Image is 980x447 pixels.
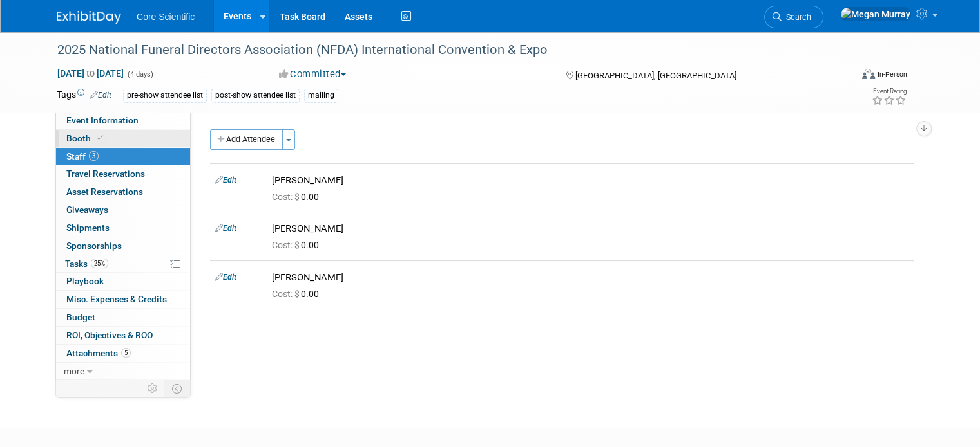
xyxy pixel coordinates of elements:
span: Search [782,12,811,22]
a: ROI, Objectives & ROO [56,327,190,344]
span: Core Scientific [137,12,195,22]
a: Budget [56,309,190,326]
img: Megan Murray [840,7,911,21]
a: Staff3 [56,148,190,165]
span: 3 [89,151,99,161]
span: to [84,68,97,78]
span: 0.00 [272,192,324,202]
a: Tasks25% [56,255,190,273]
td: Tags [57,88,111,103]
div: In-Person [877,69,907,79]
span: more [64,366,84,376]
a: Travel Reservations [56,165,190,183]
span: 0.00 [272,289,324,299]
a: Edit [215,224,236,233]
a: Misc. Expenses & Credits [56,291,190,308]
div: Event Format [782,67,907,86]
span: Misc. Expenses & Credits [66,294,167,304]
span: 25% [91,259,108,268]
a: Sponsorships [56,237,190,255]
span: Sponsorships [66,241,122,251]
a: Giveaways [56,201,190,219]
span: Budget [66,312,95,322]
img: Format-Inperson.png [862,69,875,79]
span: Shipments [66,223,110,233]
a: Edit [90,91,111,100]
span: Cost: $ [272,192,301,202]
div: [PERSON_NAME] [272,271,908,284]
span: Attachments [66,348,131,358]
span: [GEOGRAPHIC_DATA], [GEOGRAPHIC_DATA] [575,71,736,80]
span: Giveaways [66,205,108,215]
div: [PERSON_NAME] [272,223,908,235]
span: Staff [66,151,99,161]
div: [PERSON_NAME] [272,174,908,187]
a: Booth [56,130,190,147]
span: Tasks [65,259,108,269]
span: (4 days) [126,70,153,78]
span: Playbook [66,276,104,286]
a: Playbook [56,273,190,290]
td: Toggle Event Tabs [164,380,191,397]
a: Edit [215,273,236,282]
a: Attachments5 [56,345,190,362]
a: Search [764,6,823,28]
button: Add Attendee [210,129,283,150]
span: Cost: $ [272,240,301,250]
div: mailing [304,89,338,102]
i: Booth reservation complete [97,134,103,141]
a: Shipments [56,219,190,237]
span: Event Information [66,115,139,125]
span: 5 [121,348,131,358]
div: pre-show attendee list [123,89,207,102]
span: Asset Reservations [66,187,143,197]
span: Travel Reservations [66,169,145,179]
div: 2025 National Funeral Directors Association (NFDA) International Convention & Expo [53,39,835,62]
div: Event Rating [872,88,907,95]
span: ROI, Objectives & ROO [66,330,153,340]
a: Event Information [56,112,190,129]
a: more [56,363,190,380]
a: Edit [215,176,236,185]
span: 0.00 [272,240,324,250]
td: Personalize Event Tab Strip [142,380,164,397]
a: Asset Reservations [56,183,190,201]
span: Cost: $ [272,289,301,299]
span: [DATE] [DATE] [57,68,124,79]
button: Committed [274,68,351,81]
div: post-show attendee list [211,89,300,102]
img: ExhibitDay [57,11,121,24]
span: Booth [66,133,106,143]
